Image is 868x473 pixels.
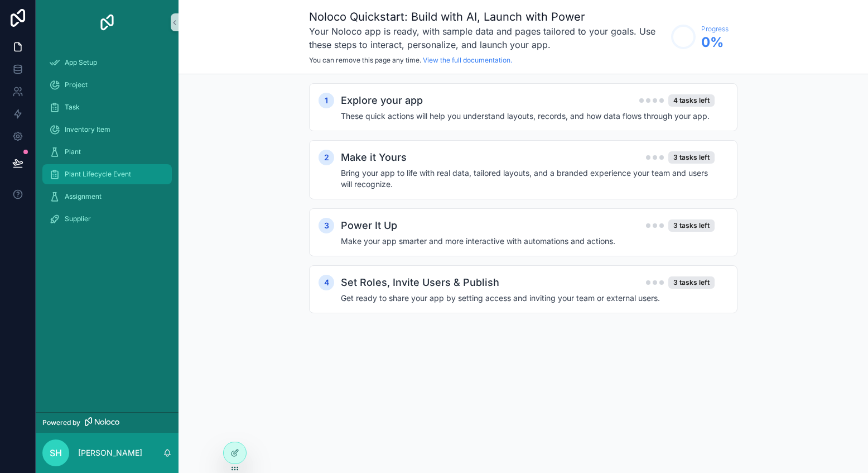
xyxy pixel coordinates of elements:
p: [PERSON_NAME] [78,447,142,458]
div: scrollable content [36,45,179,243]
a: Plant [42,142,172,162]
img: App logo [98,13,116,31]
span: Plant [65,147,81,156]
a: Plant Lifecycle Event [42,164,172,184]
span: Powered by [42,418,80,427]
a: Assignment [42,187,172,207]
a: App Setup [42,52,172,73]
a: Task [42,97,172,117]
span: Progress [701,25,729,34]
a: View the full documentation. [423,56,512,64]
span: 0 % [701,34,729,51]
span: SH [50,446,62,460]
span: Assignment [65,192,102,201]
a: Inventory Item [42,120,172,140]
span: Task [65,103,80,112]
span: Inventory Item [65,125,110,134]
a: Supplier [42,209,172,229]
h1: Noloco Quickstart: Build with AI, Launch with Power [309,9,666,25]
span: App Setup [65,58,97,67]
span: Plant Lifecycle Event [65,170,131,179]
h3: Your Noloco app is ready, with sample data and pages tailored to your goals. Use these steps to i... [309,25,666,51]
a: Project [42,75,172,95]
span: Supplier [65,214,91,223]
span: You can remove this page any time. [309,56,421,64]
a: Powered by [36,412,179,433]
span: Project [65,80,88,89]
